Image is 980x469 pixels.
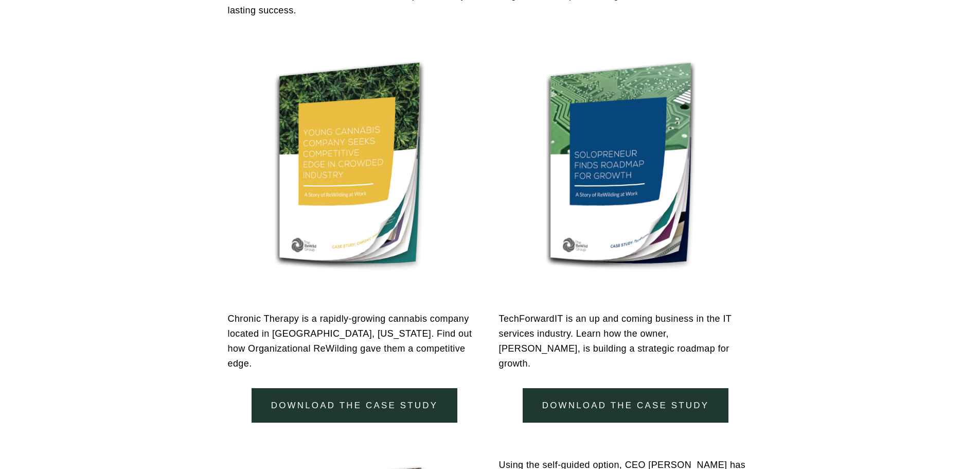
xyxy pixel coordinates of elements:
a: Need help? [15,60,33,78]
a: download the case study [252,388,457,423]
p: Chronic Therapy is a rapidly-growing cannabis company located in [GEOGRAPHIC_DATA], [US_STATE]. F... [228,311,482,371]
a: download the case study [523,388,728,423]
p: Plugin is loading... [23,36,132,46]
p: TechForwardIT is an up and coming business in the IT services industry. Learn how the owner, [PER... [499,311,753,371]
p: Get ready! [23,26,132,36]
img: SEOSpace [73,8,82,18]
a: A Story of ReWilding at Work_TechForward_ 3D graphic.png [499,36,753,294]
a: A Story of ReWilding at Work_Cannabis_ 3D graphic.jpg [228,36,482,294]
img: Rough Water SEO [8,49,147,175]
